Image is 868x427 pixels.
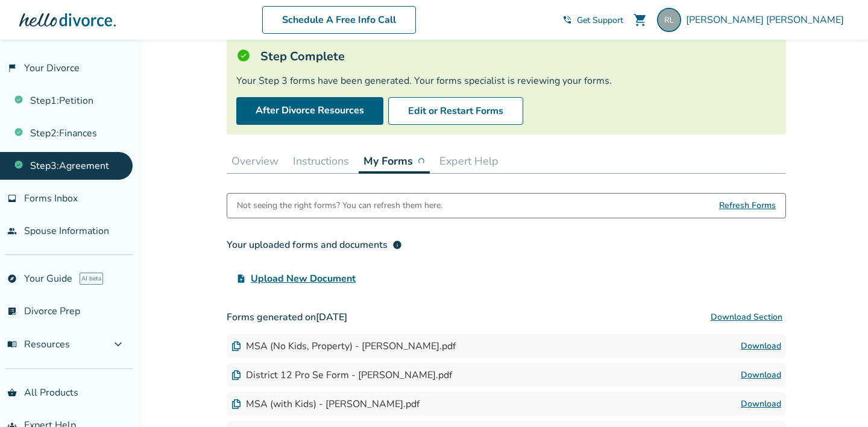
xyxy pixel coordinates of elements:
[359,149,430,174] button: My Forms
[577,14,623,26] span: Get Support
[657,8,681,32] img: rebeccaliv88@gmail.com
[231,370,241,380] img: Document
[80,273,103,285] span: AI beta
[260,48,345,65] h5: Step Complete
[388,97,523,125] button: Edit or Restart Forms
[231,397,420,411] div: MSA (with Kids) - [PERSON_NAME].pdf
[262,6,416,34] a: Schedule A Free Info Call
[562,15,572,25] span: phone_in_talk
[707,305,786,329] button: Download Section
[418,157,425,165] img: ...
[7,226,17,236] span: people
[231,399,241,409] img: Document
[236,97,383,125] a: After Divorce Resources
[741,397,781,411] a: Download
[7,63,17,73] span: flag_2
[7,388,17,397] span: shopping_basket
[562,14,623,26] a: phone_in_talkGet Support
[227,238,402,252] div: Your uploaded forms and documents
[392,240,402,250] span: info
[7,340,17,349] span: menu_book
[236,74,776,87] div: Your Step 3 forms have been generated. Your forms specialist is reviewing your forms.
[231,368,452,382] div: District 12 Pro Se Form - [PERSON_NAME].pdf
[288,149,354,173] button: Instructions
[7,274,17,283] span: explore
[237,194,442,218] div: Not seeing the right forms? You can refresh them here.
[227,149,283,173] button: Overview
[808,369,868,427] iframe: Chat Widget
[231,341,241,351] img: Document
[741,339,781,353] a: Download
[236,274,246,283] span: upload_file
[231,340,456,353] div: MSA (No Kids, Property) - [PERSON_NAME].pdf
[719,194,776,218] span: Refresh Forms
[686,13,849,27] span: [PERSON_NAME] [PERSON_NAME]
[227,305,786,329] h3: Forms generated on [DATE]
[633,13,647,27] span: shopping_cart
[251,271,356,286] span: Upload New Document
[24,192,78,205] span: Forms Inbox
[741,368,781,382] a: Download
[435,149,503,173] button: Expert Help
[111,337,125,352] span: expand_more
[7,194,17,203] span: inbox
[7,306,17,316] span: list_alt_check
[7,338,70,351] span: Resources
